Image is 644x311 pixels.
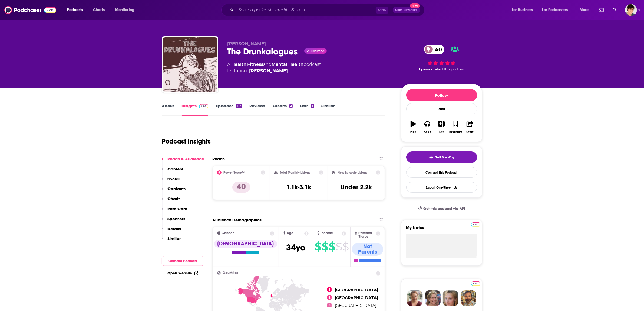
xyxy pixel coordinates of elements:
button: Open AdvancedNew [393,7,420,13]
a: About [162,103,174,116]
span: rated this podcast [434,67,465,71]
button: Share [463,117,477,137]
button: Export One-Sheet [406,182,477,193]
button: open menu [63,6,90,14]
p: Sponsors [168,216,186,221]
button: Play [406,117,420,137]
div: Bookmark [449,130,462,134]
p: Reach & Audience [168,156,204,161]
span: For Business [512,6,533,14]
img: User Profile [625,4,637,16]
span: $ [342,242,349,251]
span: [GEOGRAPHIC_DATA] [335,303,376,308]
h2: New Episode Listens [338,171,367,174]
a: Open Website [168,271,198,276]
div: Rate [406,103,477,114]
button: Sponsors [162,216,186,226]
span: $ [315,242,321,251]
span: $ [329,242,335,251]
span: Podcasts [67,6,83,14]
button: open menu [576,6,596,14]
span: [GEOGRAPHIC_DATA] [335,287,378,292]
button: open menu [508,6,540,14]
span: Tell Me Why [435,155,454,160]
span: [PERSON_NAME] [227,41,266,46]
span: Logged in as bethwouldknow [625,4,637,16]
h1: Podcast Insights [162,137,211,145]
p: Similar [168,236,181,241]
img: Jules Profile [443,290,458,306]
img: Podchaser Pro [471,222,480,227]
img: The Drunkalogues [163,37,217,92]
button: Follow [406,89,477,101]
img: Podchaser Pro [199,104,209,108]
img: Podchaser Pro [471,281,480,286]
div: List [440,130,444,134]
span: Ctrl K [376,7,388,14]
span: Claimed [311,50,325,53]
a: Fitness [247,62,263,67]
p: 40 [232,182,250,193]
a: Contact This Podcast [406,167,477,178]
h2: Power Score™ [224,171,245,174]
div: Search podcasts, credits, & more... [226,4,430,16]
p: Details [168,226,181,231]
span: Age [287,231,293,235]
a: Health [232,62,247,67]
div: 117 [236,104,242,108]
button: Contacts [162,186,186,196]
div: A podcast [227,61,321,74]
span: featuring [227,68,321,74]
a: Nick Morton [249,68,288,74]
a: Get this podcast via API [414,202,470,215]
a: Show notifications dropdown [610,5,619,15]
div: Apps [424,130,431,134]
a: InsightsPodchaser Pro [182,103,209,116]
button: Charts [162,196,181,206]
h2: Reach [213,156,225,161]
span: Monitoring [115,6,134,14]
span: For Podcasters [542,6,568,14]
input: Search podcasts, credits, & more... [236,6,376,14]
h2: Audience Demographics [213,217,262,222]
span: $ [322,242,328,251]
button: Reach & Audience [162,156,204,166]
a: Pro website [471,281,480,286]
span: $ [336,242,342,251]
a: Episodes117 [216,103,242,116]
button: List [434,117,448,137]
a: Pro website [471,222,480,227]
div: 40 1 personrated this podcast [401,41,482,75]
button: open menu [111,6,141,14]
a: Similar [322,103,335,116]
span: [GEOGRAPHIC_DATA] [335,295,378,300]
button: Rate Card [162,206,188,216]
a: 40 [424,45,445,54]
p: Social [168,176,180,182]
p: Contacts [168,186,186,191]
button: Bookmark [449,117,463,137]
div: 1 [311,104,314,108]
span: Charts [93,6,105,14]
a: Lists1 [300,103,314,116]
a: Mental Health [272,62,304,67]
a: Reviews [249,103,265,116]
span: New [410,3,420,8]
img: Barbara Profile [425,290,441,306]
span: , [247,62,247,67]
a: Show notifications dropdown [597,5,606,15]
button: Apps [420,117,434,137]
span: 1 [327,287,332,292]
img: Sydney Profile [407,290,423,306]
button: Details [162,226,181,236]
div: [DEMOGRAPHIC_DATA] [214,240,277,248]
span: 2 [327,295,332,300]
span: More [580,6,589,14]
img: Podchaser - Follow, Share and Rate Podcasts [4,5,56,15]
label: My Notes [406,225,477,234]
h3: 1.1k-3.1k [286,183,311,191]
div: Not Parents [352,243,384,256]
span: Income [321,231,333,235]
